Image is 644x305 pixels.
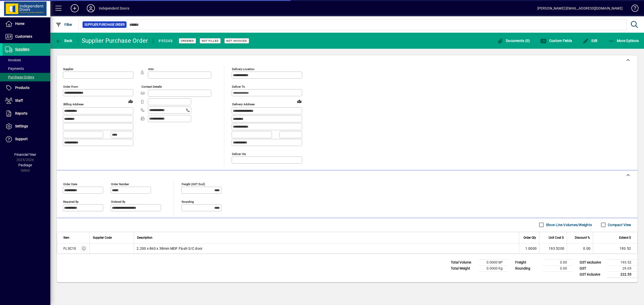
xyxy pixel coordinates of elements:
[83,4,99,13] button: Profile
[63,200,78,203] mat-label: Required by
[3,56,50,64] a: Invoices
[608,39,639,43] span: More Options
[15,86,29,90] span: Products
[628,1,638,17] a: Knowledge Base
[56,23,72,27] span: Filter
[448,265,478,271] td: Total Weight
[607,259,637,265] td: 193.52
[99,4,129,12] div: Independent Doors
[3,18,50,30] a: Home
[111,182,129,186] mat-label: Order number
[607,271,637,278] td: 222.55
[513,259,543,265] td: Freight
[543,265,573,271] td: 0.00
[5,75,34,79] span: Purchase Orders
[182,182,205,186] mat-label: Freight (GST excl)
[111,200,125,203] mat-label: Ordered by
[607,36,640,45] button: More Options
[63,182,77,186] mat-label: Order date
[127,97,135,105] a: View on map
[545,222,592,227] label: Show Line Volumes/Weights
[148,67,154,71] mat-label: Attn
[85,22,125,27] span: Supplier Purchase Order
[182,200,194,203] mat-label: Rounding
[619,235,631,240] span: Extend $
[50,36,78,45] app-page-header-button: Back
[607,265,637,271] td: 29.03
[63,246,76,251] div: FLSC10
[607,222,631,227] label: Compact View
[549,235,564,240] span: Unit Cost $
[5,67,24,71] span: Payments
[448,259,478,265] td: Total Volume
[567,243,593,253] td: 0.00
[543,259,573,265] td: 0.00
[583,39,598,43] span: Edit
[181,39,194,42] span: Ordered
[577,259,607,265] td: GST exclusive
[539,36,573,45] button: Custom Fields
[3,64,50,73] a: Payments
[478,265,509,271] td: 0.0000 Kg
[539,243,567,253] td: 193.5200
[3,30,50,43] a: Customers
[497,39,530,43] span: Documents (0)
[56,39,72,43] span: Back
[513,265,543,271] td: Rounding
[54,36,74,45] button: Back
[295,97,303,105] a: View on map
[67,4,83,13] button: Add
[593,243,637,253] td: 193.52
[14,152,36,157] span: Financial Year
[3,107,50,120] a: Reports
[232,67,254,71] mat-label: Delivery Location
[93,235,112,240] span: Supplier Code
[202,39,219,42] span: Not Filled
[524,235,536,240] span: Order Qty
[15,34,32,38] span: Customers
[63,67,73,71] mat-label: Supplier
[3,133,50,145] a: Support
[3,82,50,94] a: Products
[478,259,509,265] td: 0.0000 M³
[137,235,152,240] span: Description
[15,47,29,51] span: Suppliers
[18,163,32,167] span: Package
[537,4,623,12] div: [PERSON_NAME] [EMAIL_ADDRESS][DOMAIN_NAME]
[575,235,590,240] span: Discount %
[577,271,607,278] td: GST inclusive
[581,36,599,45] button: Edit
[63,235,69,240] span: Item
[15,137,28,141] span: Support
[15,111,27,115] span: Reports
[577,265,607,271] td: GST
[63,85,78,88] mat-label: Order from
[226,39,247,42] span: Not Invoiced
[15,22,24,26] span: Home
[137,246,203,251] span: 2.200 x 860 x 38mm MDF Flush S/C door
[519,243,539,253] td: 1.0000
[5,58,21,62] span: Invoices
[15,98,23,103] span: Staff
[82,37,148,45] div: Supplier Purchase Order
[158,37,173,45] div: #95548
[3,120,50,133] a: Settings
[3,73,50,81] a: Purchase Orders
[232,152,246,156] mat-label: Deliver via
[540,39,572,43] span: Custom Fields
[496,36,531,45] button: Documents (0)
[3,94,50,107] a: Staff
[54,20,74,29] button: Filter
[15,124,28,128] span: Settings
[232,85,245,88] mat-label: Deliver To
